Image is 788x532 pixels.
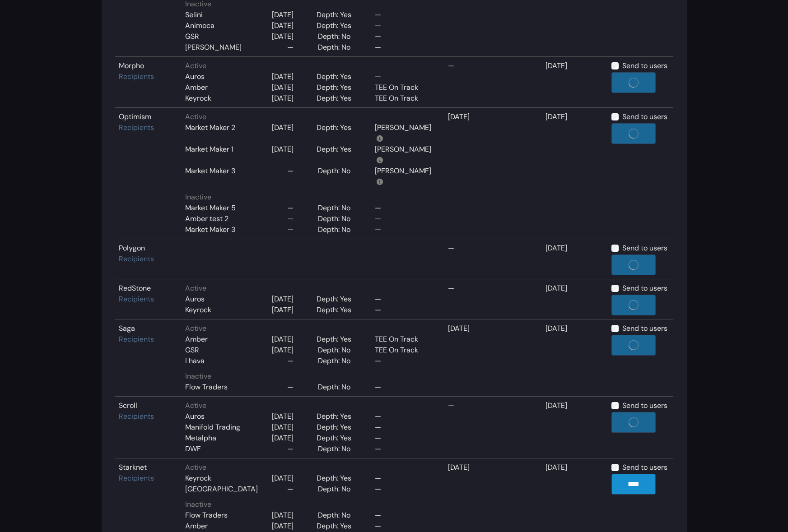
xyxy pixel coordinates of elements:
[317,294,356,305] div: Depth: Yes
[375,422,434,433] div: —
[375,294,434,305] div: —
[317,305,356,315] div: Depth: Yes
[185,473,211,484] div: Keyrock
[622,283,667,294] label: Send to users
[622,323,667,334] label: Send to users
[318,345,355,356] div: Depth: No
[185,82,208,93] div: Amber
[444,397,542,458] td: —
[272,93,294,104] div: [DATE]
[119,112,151,121] a: Optimism
[272,433,294,444] div: [DATE]
[272,521,294,532] div: [DATE]
[272,144,294,166] div: [DATE]
[272,82,294,93] div: [DATE]
[318,224,355,235] div: Depth: No
[185,144,233,166] div: Market Maker 1
[375,473,434,484] div: —
[542,57,608,108] td: [DATE]
[318,166,355,187] div: Depth: No
[318,510,355,521] div: Depth: No
[318,382,355,393] div: Depth: No
[185,444,201,454] div: DWF
[622,462,667,473] label: Send to users
[444,319,542,397] td: [DATE]
[317,334,356,345] div: Depth: Yes
[317,144,356,166] div: Depth: Yes
[119,463,147,472] a: Starknet
[375,411,434,422] div: —
[444,108,542,239] td: [DATE]
[375,203,434,213] div: —
[287,444,294,454] div: —
[375,93,434,104] div: TEE On Track
[119,401,137,410] a: Scroll
[375,144,434,166] div: [PERSON_NAME]
[185,305,211,315] div: Keyrock
[119,61,144,70] a: Morpho
[375,42,434,53] div: —
[287,203,294,213] div: —
[318,42,355,53] div: Depth: No
[318,31,355,42] div: Depth: No
[185,462,441,473] div: Active
[375,433,434,444] div: —
[119,473,154,483] a: Recipients
[317,521,356,532] div: Depth: Yes
[185,122,235,144] div: Market Maker 2
[272,71,294,82] div: [DATE]
[542,279,608,319] td: [DATE]
[185,283,441,294] div: Active
[375,521,434,532] div: —
[375,382,434,393] div: —
[317,473,356,484] div: Depth: Yes
[185,111,441,122] div: Active
[375,510,434,521] div: —
[542,108,608,239] td: [DATE]
[317,122,356,144] div: Depth: Yes
[185,42,242,53] div: [PERSON_NAME]
[375,305,434,315] div: —
[119,412,154,421] a: Recipients
[185,9,203,20] div: Selini
[317,9,356,20] div: Depth: Yes
[272,411,294,422] div: [DATE]
[119,334,154,344] a: Recipients
[185,411,205,422] div: Auros
[287,382,294,393] div: —
[542,239,608,279] td: [DATE]
[185,294,205,305] div: Auros
[185,433,216,444] div: Metalpha
[185,213,228,224] div: Amber test 2
[317,93,356,104] div: Depth: Yes
[622,111,667,122] label: Send to users
[287,224,294,235] div: —
[185,166,235,187] div: Market Maker 3
[272,9,294,20] div: [DATE]
[185,521,208,532] div: Amber
[119,254,154,264] a: Recipients
[444,239,542,279] td: —
[185,422,240,433] div: Manifold Trading
[272,422,294,433] div: [DATE]
[375,213,434,224] div: —
[317,433,356,444] div: Depth: Yes
[185,371,441,382] div: Inactive
[185,20,214,31] div: Animoca
[185,192,441,203] div: Inactive
[272,473,294,484] div: [DATE]
[185,60,441,71] div: Active
[272,122,294,144] div: [DATE]
[375,334,434,345] div: TEE On Track
[185,499,441,510] div: Inactive
[444,57,542,108] td: —
[287,213,294,224] div: —
[272,305,294,315] div: [DATE]
[119,283,151,293] a: RedStone
[185,345,199,356] div: GSR
[185,203,236,213] div: Market Maker 5
[317,71,356,82] div: Depth: Yes
[318,213,355,224] div: Depth: No
[375,224,434,235] div: —
[375,444,434,454] div: —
